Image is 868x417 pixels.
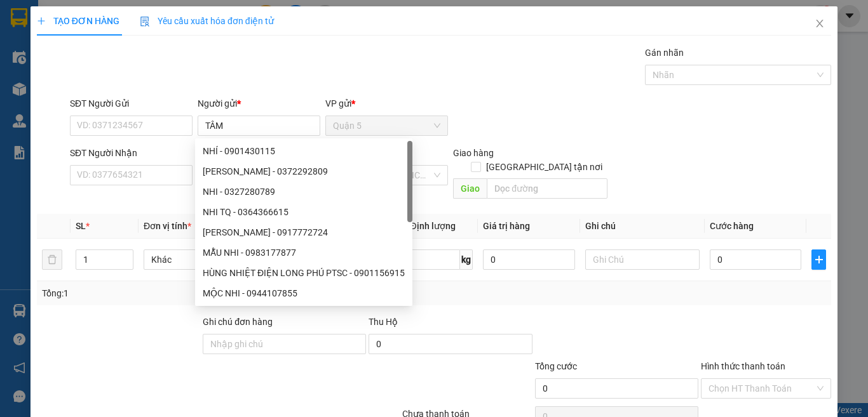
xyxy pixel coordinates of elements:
[325,96,448,110] div: VP gửi
[453,178,487,199] span: Giao
[37,17,46,25] span: plus
[580,214,705,239] th: Ghi chú
[811,249,826,270] button: plus
[453,148,494,158] span: Giao hàng
[203,266,405,280] div: HÙNG NHIỆT ĐIỆN LONG PHÚ PTSC - 0901156915
[410,221,455,231] span: Định lượng
[203,205,405,219] div: NHI TQ - 0364366615
[203,317,273,327] label: Ghi chú đơn hàng
[815,18,825,29] span: close
[195,263,412,283] div: HÙNG NHIỆT ĐIỆN LONG PHÚ PTSC - 0901156915
[70,96,193,110] div: SĐT Người Gửi
[203,286,405,300] div: MỘC NHI - 0944107855
[6,6,184,54] li: Vĩnh Thành (Sóc Trăng)
[645,48,684,58] label: Gán nhãn
[195,182,412,202] div: NHI - 0327280789
[195,222,412,242] div: Thạch Nhi - 0917772724
[333,116,440,135] span: Quận 5
[6,85,15,94] span: environment
[198,96,320,110] div: Người gửi
[369,317,398,327] span: Thu Hộ
[203,334,366,354] input: Ghi chú đơn hàng
[483,221,530,231] span: Giá trị hàng
[144,221,191,231] span: Đơn vị tính
[203,185,405,199] div: NHI - 0327280789
[140,16,274,26] span: Yêu cầu xuất hóa đơn điện tử
[70,146,193,160] div: SĐT Người Nhận
[151,250,250,269] span: Khác
[203,246,405,260] div: MẪU NHI - 0983177877
[802,6,837,42] button: Close
[203,225,405,239] div: [PERSON_NAME] - 0917772724
[6,6,51,51] img: logo.jpg
[535,361,577,371] span: Tổng cước
[483,249,574,270] input: 0
[37,16,119,26] span: TẠO ĐƠN HÀNG
[76,221,86,231] span: SL
[701,361,785,371] label: Hình thức thanh toán
[203,144,405,158] div: NHÍ - 0901430115
[710,221,754,231] span: Cước hàng
[195,202,412,222] div: NHI TQ - 0364366615
[812,255,825,265] span: plus
[88,69,169,83] li: VP Sóc Trăng
[487,178,607,199] input: Dọc đường
[195,242,412,263] div: MẪU NHI - 0983177877
[195,161,412,182] div: Thạch Nhi - 0372292809
[6,69,88,83] li: VP Quận 5
[140,17,150,27] img: icon
[195,141,412,161] div: NHÍ - 0901430115
[481,160,607,174] span: [GEOGRAPHIC_DATA] tận nơi
[203,164,405,178] div: [PERSON_NAME] - 0372292809
[195,283,412,303] div: MỘC NHI - 0944107855
[42,286,336,300] div: Tổng: 1
[88,85,97,94] span: environment
[585,249,700,270] input: Ghi Chú
[42,249,62,270] button: delete
[460,249,473,270] span: kg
